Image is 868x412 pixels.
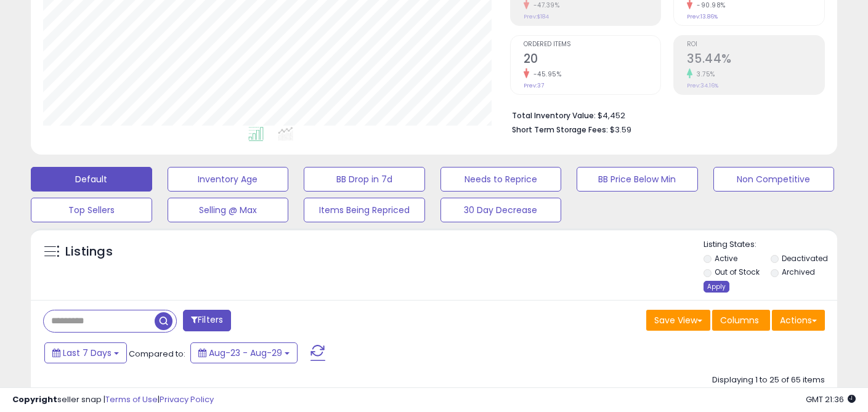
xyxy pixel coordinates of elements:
div: Displaying 1 to 25 of 65 items [712,374,825,386]
h2: 35.44% [687,52,824,68]
span: Columns [720,314,759,326]
strong: Copyright [12,394,57,405]
span: 2025-09-6 21:36 GMT [806,394,856,405]
button: Last 7 Days [44,342,127,363]
small: Prev: 13.86% [687,13,718,20]
div: seller snap | | [12,394,214,406]
label: Active [715,253,737,264]
button: Top Sellers [31,198,152,222]
span: Last 7 Days [63,347,112,359]
button: Save View [646,310,710,331]
small: -45.95% [529,70,562,79]
span: ROI [687,41,824,48]
h2: 20 [524,52,661,68]
span: $3.59 [610,124,631,135]
button: Inventory Age [168,167,289,192]
b: Short Term Storage Fees: [512,124,608,135]
small: -47.39% [529,1,560,10]
button: Aug-23 - Aug-29 [190,342,298,363]
button: BB Drop in 7d [304,167,425,192]
button: Selling @ Max [168,198,289,222]
small: -90.98% [692,1,726,10]
label: Out of Stock [715,267,760,277]
p: Listing States: [704,239,837,251]
small: 3.75% [692,70,715,79]
span: Aug-23 - Aug-29 [209,347,282,359]
button: Filters [183,310,231,331]
small: Prev: 34.16% [687,82,718,89]
b: Total Inventory Value: [512,110,596,121]
button: Needs to Reprice [440,167,562,192]
label: Archived [782,267,815,277]
button: Columns [712,310,770,331]
button: 30 Day Decrease [440,198,562,222]
div: Apply [704,281,729,293]
small: Prev: 37 [524,82,544,89]
a: Terms of Use [105,394,158,405]
button: Non Competitive [713,167,835,192]
label: Deactivated [782,253,828,264]
button: BB Price Below Min [577,167,698,192]
small: Prev: $184 [524,13,549,20]
span: Compared to: [129,348,185,360]
li: $4,452 [512,107,816,122]
a: Privacy Policy [160,394,214,405]
span: Ordered Items [524,41,661,48]
button: Default [31,167,152,192]
h5: Listings [65,243,113,261]
button: Items Being Repriced [304,198,425,222]
button: Actions [772,310,825,331]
